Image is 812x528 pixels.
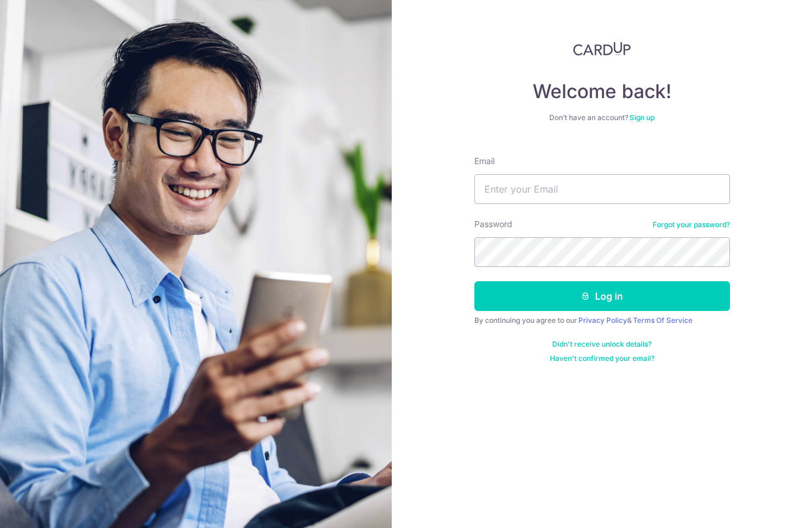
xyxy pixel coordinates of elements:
div: Don’t have an account? [474,113,730,122]
label: Email [474,155,495,167]
a: Didn't receive unlock details? [552,340,652,349]
a: Haven't confirmed your email? [550,354,654,363]
a: Sign up [630,113,654,122]
a: Privacy Policy [578,316,627,325]
a: Terms Of Service [633,316,693,325]
label: Password [474,218,512,230]
img: CardUp Logo [573,42,631,56]
button: Log in [474,281,730,311]
input: Enter your Email [474,174,730,204]
a: Forgot your password? [653,220,730,230]
h4: Welcome back! [474,80,730,103]
div: By continuing you agree to our & [474,316,730,325]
